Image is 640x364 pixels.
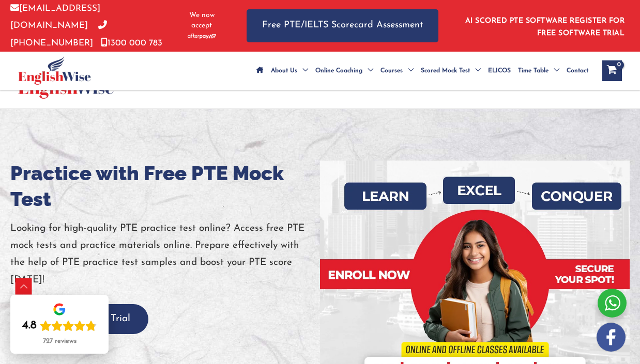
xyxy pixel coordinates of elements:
[267,53,312,89] a: About UsMenu Toggle
[518,53,548,89] span: Time Table
[362,53,373,89] span: Menu Toggle
[514,53,563,89] a: Time TableMenu Toggle
[470,53,481,89] span: Menu Toggle
[315,53,362,89] span: Online Coaching
[563,53,592,89] a: Contact
[484,53,514,89] a: ELICOS
[421,53,470,89] span: Scored Mock Test
[10,220,320,289] p: Looking for high-quality PTE practice test online? Access free PTE mock tests and practice materi...
[602,60,622,81] a: View Shopping Cart, empty
[380,53,403,89] span: Courses
[10,161,320,212] h1: Practice with Free PTE Mock Test
[465,17,625,37] a: AI SCORED PTE SOFTWARE REGISTER FOR FREE SOFTWARE TRIAL
[297,53,308,89] span: Menu Toggle
[10,21,107,47] a: [PHONE_NUMBER]
[18,56,91,85] img: cropped-ew-logo
[459,9,630,42] aside: Header Widget 1
[10,4,100,30] a: [EMAIL_ADDRESS][DOMAIN_NAME]
[312,53,377,89] a: Online CoachingMenu Toggle
[43,337,77,345] div: 727 reviews
[548,53,559,89] span: Menu Toggle
[253,53,592,89] nav: Site Navigation: Main Menu
[488,53,511,89] span: ELICOS
[567,53,588,89] span: Contact
[403,53,414,89] span: Menu Toggle
[182,10,221,31] span: We now accept
[22,319,97,333] div: Rating: 4.8 out of 5
[247,9,438,42] a: Free PTE/IELTS Scorecard Assessment
[188,34,216,39] img: Afterpay-Logo
[271,53,297,89] span: About Us
[101,39,162,48] a: 1300 000 783
[597,323,626,352] img: white-facebook.png
[417,53,484,89] a: Scored Mock TestMenu Toggle
[377,53,417,89] a: CoursesMenu Toggle
[22,319,37,333] div: 4.8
